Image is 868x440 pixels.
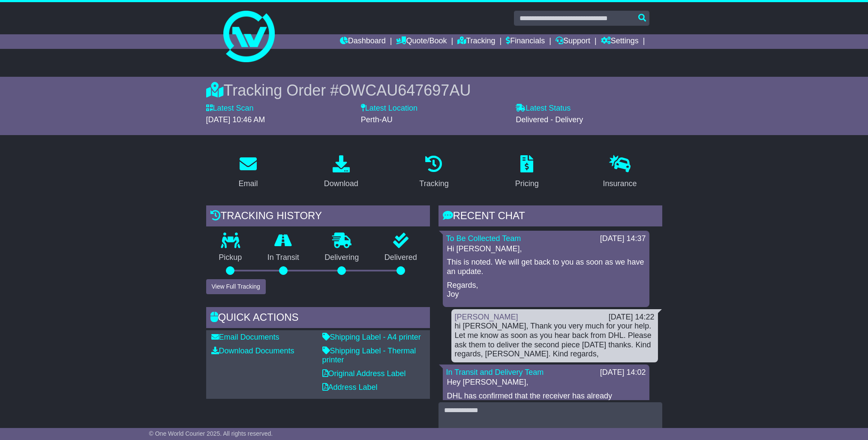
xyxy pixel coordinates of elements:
[457,34,495,49] a: Tracking
[361,115,393,124] span: Perth-AU
[447,392,645,428] p: DHL has confirmed that the receiver has already contacted them to locate the second piece. An inq...
[598,152,643,193] a: Insurance
[609,313,655,322] div: [DATE] 14:22
[396,34,447,49] a: Quote/Book
[601,34,639,49] a: Settings
[414,152,454,193] a: Tracking
[516,104,571,113] label: Latest Status
[206,307,430,330] div: Quick Actions
[447,378,645,387] p: Hey [PERSON_NAME],
[238,178,258,190] div: Email
[600,234,646,244] div: [DATE] 14:37
[446,234,521,243] a: To Be Collected Team
[556,34,590,49] a: Support
[206,81,662,99] div: Tracking Order #
[339,81,471,99] span: OWCAU647697AU
[419,178,448,190] div: Tracking
[324,178,358,190] div: Download
[510,152,544,193] a: Pricing
[372,253,430,262] p: Delivered
[361,104,417,113] label: Latest Location
[322,383,378,392] a: Address Label
[506,34,545,49] a: Financials
[322,333,421,341] a: Shipping Label - A4 printer
[322,347,416,365] a: Shipping Label - Thermal printer
[447,258,645,276] p: This is noted. We will get back to you as soon as we have an update.
[322,369,406,378] a: Original Address Label
[439,205,662,229] div: RECENT CHAT
[206,104,254,113] label: Latest Scan
[516,115,583,124] span: Delivered - Delivery
[149,430,273,437] span: © One World Courier 2025. All rights reserved.
[455,313,518,321] a: [PERSON_NAME]
[447,281,645,299] p: Regards, Joy
[446,368,544,377] a: In Transit and Delivery Team
[515,178,539,190] div: Pricing
[211,333,279,341] a: Email Documents
[455,322,655,359] div: hi [PERSON_NAME], Thank you very much for your help. Let me know as soon as you hear back from DH...
[340,34,386,49] a: Dashboard
[233,152,263,193] a: Email
[206,115,265,124] span: [DATE] 10:46 AM
[206,253,255,262] p: Pickup
[211,347,294,355] a: Download Documents
[447,244,645,254] p: Hi [PERSON_NAME],
[255,253,312,262] p: In Transit
[318,152,364,193] a: Download
[206,279,266,294] button: View Full Tracking
[312,253,372,262] p: Delivering
[603,178,637,190] div: Insurance
[206,205,430,229] div: Tracking history
[600,368,646,377] div: [DATE] 14:02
